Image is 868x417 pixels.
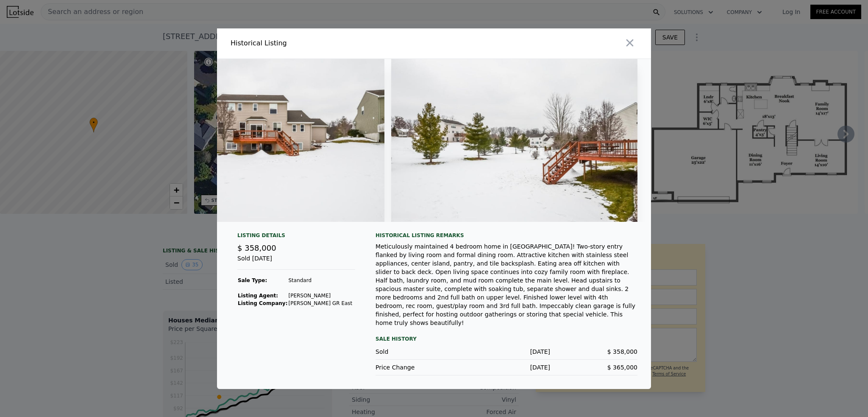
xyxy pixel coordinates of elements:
[288,277,353,284] td: Standard
[376,363,463,372] div: Price Change
[288,292,353,299] td: [PERSON_NAME]
[607,348,637,355] span: $ 358,000
[463,363,550,372] div: [DATE]
[391,59,637,222] img: Property Img
[288,299,353,307] td: [PERSON_NAME] GR East
[376,347,463,356] div: Sold
[376,232,637,239] div: Historical Listing remarks
[463,347,550,356] div: [DATE]
[237,254,355,270] div: Sold [DATE]
[138,59,384,222] img: Property Img
[376,334,637,344] div: Sale History
[237,243,276,252] span: $ 358,000
[237,232,355,242] div: Listing Details
[607,364,637,371] span: $ 365,000
[376,242,637,327] div: Meticulously maintained 4 bedroom home in [GEOGRAPHIC_DATA]! Two-story entry flanked by living ro...
[238,293,278,299] strong: Listing Agent:
[231,38,431,48] div: Historical Listing
[238,300,287,306] strong: Listing Company:
[238,277,267,283] strong: Sale Type:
